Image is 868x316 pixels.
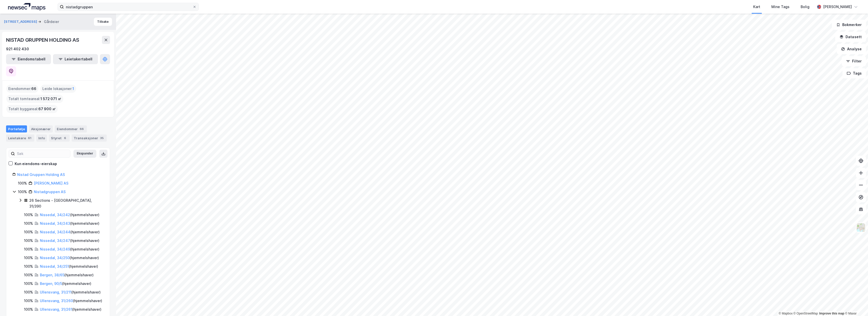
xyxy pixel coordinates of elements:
button: Filter [842,56,866,66]
div: 26 Sections - [GEOGRAPHIC_DATA], 31/390 [29,197,104,210]
button: Eiendomstabell [6,54,51,64]
div: Eiendommer : [6,85,38,93]
button: Tags [843,68,866,78]
div: Styret [49,134,70,142]
div: 100% [24,272,33,278]
div: Bolig [801,4,809,10]
div: ( hjemmelshaver ) [40,220,99,227]
div: 100% [24,212,33,218]
div: 66 [79,126,85,131]
div: ( hjemmelshaver ) [40,306,101,312]
div: ( hjemmelshaver ) [40,238,99,244]
div: ( hjemmelshaver ) [40,281,91,287]
div: Kun eiendoms-eierskap [15,161,57,167]
div: ( hjemmelshaver ) [40,229,100,235]
div: 100% [24,229,33,235]
a: Improve this map [819,312,844,315]
div: Totalt tomteareal : [6,95,63,103]
div: ( hjemmelshaver ) [40,255,99,261]
a: OpenStreetMap [794,312,818,315]
button: Tilbake [94,18,112,26]
a: Nistadgruppen AS [34,190,66,194]
div: Leietakere [6,134,34,142]
div: 100% [24,238,33,244]
a: Ullensvang, 31/211 [40,290,71,294]
div: 6 [63,136,68,141]
span: 1 572 071 ㎡ [40,96,61,102]
div: 100% [24,246,33,252]
a: Bergen, 38/65 [40,273,64,277]
a: Nissedal, 34/247 [40,238,70,243]
div: Transaksjoner [72,134,107,142]
a: Nissedal, 34/249 [40,247,70,251]
div: Kart [753,4,760,10]
a: Nissedal, 34/243 [40,221,70,225]
div: 100% [24,281,33,287]
div: Aksjonærer [29,125,53,132]
input: Søk på adresse, matrikkel, gårdeiere, leietakere eller personer [64,3,193,11]
div: Leide lokasjoner : [40,85,76,93]
div: 100% [18,189,27,195]
div: Mine Tags [771,4,790,10]
a: Nissedal, 34/250 [40,256,70,260]
span: 1 [72,86,74,92]
div: [PERSON_NAME] [823,4,852,10]
div: Gårdeier [44,19,59,25]
div: 100% [24,255,33,261]
button: Datasett [835,32,866,42]
button: Ekspander [73,150,96,158]
div: NISTAD GRUPPEN HOLDING AS [6,36,80,44]
div: 100% [24,263,33,269]
div: Portefølje [6,125,27,132]
button: Analyse [837,44,866,54]
div: ( hjemmelshaver ) [40,298,102,304]
div: Kontrollprogram for chat [843,292,868,316]
div: 35 [99,136,105,141]
button: Leietakertabell [53,54,98,64]
div: 61 [27,136,32,141]
div: ( hjemmelshaver ) [40,289,101,295]
iframe: Chat Widget [843,292,868,316]
a: Ullensvang, 31/260 [40,299,73,303]
span: 67 900 ㎡ [38,106,56,112]
input: Søk [15,150,70,157]
button: Bokmerker [832,20,866,30]
a: Bergen, 90/5 [40,281,62,286]
div: ( hjemmelshaver ) [40,272,94,278]
div: Info [36,134,47,142]
a: Nissedal, 34/251 [40,264,69,268]
a: Mapbox [779,312,793,315]
a: Nistad Gruppen Holding AS [17,172,65,177]
div: 100% [24,298,33,304]
a: Nissedal, 34/242 [40,213,70,217]
div: 921 402 430 [6,46,29,52]
div: Totalt byggareal : [6,105,58,113]
div: 100% [24,289,33,295]
div: 100% [24,220,33,227]
button: [STREET_ADDRESS] [4,19,38,24]
a: Ullensvang, 31/261 [40,307,72,311]
div: ( hjemmelshaver ) [40,246,99,252]
a: Nissedal, 34/244 [40,230,70,234]
div: Eiendommer [55,125,87,132]
img: logo.a4113a55bc3d86da70a041830d287a7e.svg [8,3,45,11]
div: ( hjemmelshaver ) [40,212,99,218]
div: 100% [24,306,33,312]
span: 66 [31,86,36,92]
a: [PERSON_NAME] AS [34,181,68,185]
div: 100% [18,180,27,186]
div: ( hjemmelshaver ) [40,263,98,269]
img: Z [856,223,866,232]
